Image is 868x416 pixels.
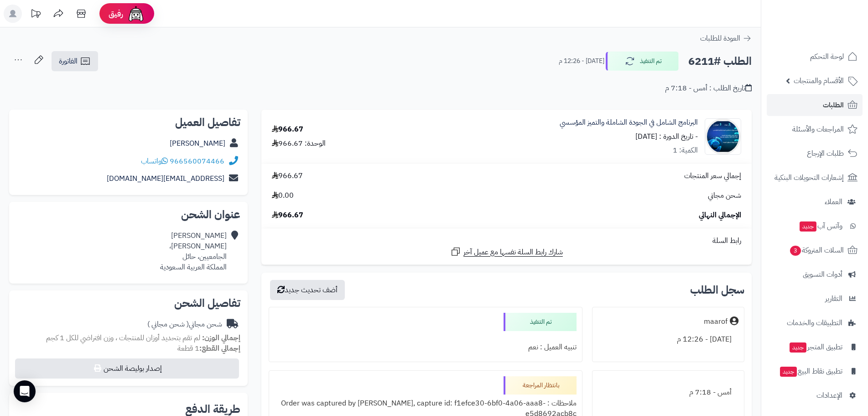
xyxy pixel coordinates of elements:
div: تاريخ الطلب : أمس - 7:18 م [665,83,752,94]
div: [PERSON_NAME] [PERSON_NAME]، الجامعيين، حائل المملكة العربية السعودية [160,231,227,272]
span: العودة للطلبات [700,33,740,44]
span: جديد [800,221,816,232]
h2: عنوان الشحن [16,209,240,220]
span: ( شحن مجاني ) [147,319,189,330]
span: المراجعات والأسئلة [792,123,844,136]
span: 3 [790,246,801,256]
span: لوحة التحكم [810,50,844,63]
span: التطبيقات والخدمات [787,316,842,329]
div: رابط السلة [265,236,748,246]
div: [DATE] - 12:26 م [598,331,738,348]
span: رفيق [109,8,123,19]
a: الإعدادات [767,384,863,406]
span: طلبات الإرجاع [807,147,844,160]
a: طلبات الإرجاع [767,142,863,164]
h3: سجل الطلب [690,284,744,295]
a: وآتس آبجديد [767,215,863,237]
h2: الطلب #6211 [688,52,752,71]
span: جديد [780,367,797,377]
a: 966560074466 [170,156,224,167]
span: تطبيق نقاط البيع [779,365,842,378]
span: الأقسام والمنتجات [794,74,844,87]
span: 966.67 [272,210,303,221]
a: واتساب [141,156,168,167]
div: شحن مجاني [147,319,222,330]
img: ai-face.png [127,5,145,23]
a: تحديثات المنصة [24,5,47,25]
span: الإجمالي النهائي [699,210,741,221]
button: تم التنفيذ [606,52,679,71]
div: 966.67 [272,124,303,135]
span: لم تقم بتحديد أوزان للمنتجات ، وزن افتراضي للكل 1 كجم [46,332,200,343]
small: [DATE] - 12:26 م [559,57,604,66]
button: إصدار بوليصة الشحن [15,358,239,379]
strong: إجمالي الوزن: [202,332,240,343]
h2: طريقة الدفع [185,404,240,415]
small: - تاريخ الدورة : [DATE] [635,131,698,142]
span: جديد [790,342,806,353]
span: شارك رابط السلة نفسها مع عميل آخر [463,247,563,258]
button: أضف تحديث جديد [270,280,345,300]
span: السلات المتروكة [789,244,844,257]
h2: تفاصيل الشحن [16,298,240,309]
div: Open Intercom Messenger [14,380,36,402]
a: السلات المتروكة3 [767,239,863,261]
a: التطبيقات والخدمات [767,312,863,334]
div: تم التنفيذ [504,313,577,331]
a: التقارير [767,288,863,310]
span: الإعدادات [816,389,842,402]
span: شحن مجاني [708,190,741,201]
span: 0.00 [272,190,294,201]
div: تنبيه العميل : نعم [275,338,577,356]
span: وآتس آب [799,220,842,232]
a: المراجعات والأسئلة [767,118,863,140]
a: العملاء [767,191,863,213]
span: الطلبات [823,99,844,111]
span: إشعارات التحويلات البنكية [774,171,844,184]
a: إشعارات التحويلات البنكية [767,167,863,189]
div: maarof [704,316,728,327]
div: الوحدة: 966.67 [272,138,326,149]
span: أدوات التسويق [803,268,842,281]
span: العملاء [825,195,842,208]
a: تطبيق المتجرجديد [767,336,863,358]
span: الفاتورة [59,56,78,67]
div: أمس - 7:18 م [598,384,738,401]
a: تطبيق نقاط البيعجديد [767,360,863,382]
a: لوحة التحكم [767,46,863,68]
a: [PERSON_NAME] [170,138,225,149]
span: 966.67 [272,171,303,181]
span: إجمالي سعر المنتجات [684,171,741,181]
h2: تفاصيل العميل [16,117,240,128]
a: الطلبات [767,94,863,116]
span: تطبيق المتجر [789,341,842,353]
a: شارك رابط السلة نفسها مع عميل آخر [450,246,563,258]
div: الكمية: 1 [673,145,698,156]
small: 1 قطعة [177,343,240,354]
img: 1755688477-%D8%AF%D9%88%D8%B1%D8%A9%20%D8%AA%D8%B7%D9%88%D9%8A%D8%B1%20%D9%85%D9%87%D8%A7%D8%B1%D... [705,118,741,155]
a: [EMAIL_ADDRESS][DOMAIN_NAME] [107,173,224,184]
div: بانتظار المراجعة [504,376,577,395]
a: العودة للطلبات [700,33,752,44]
img: logo-2.png [806,24,859,43]
a: أدوات التسويق [767,263,863,285]
a: الفاتورة [52,51,98,71]
strong: إجمالي القطع: [199,343,240,354]
a: البرنامج الشامل في الجودة الشاملة والتميز المؤسسي [560,117,698,128]
span: التقارير [825,292,842,305]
